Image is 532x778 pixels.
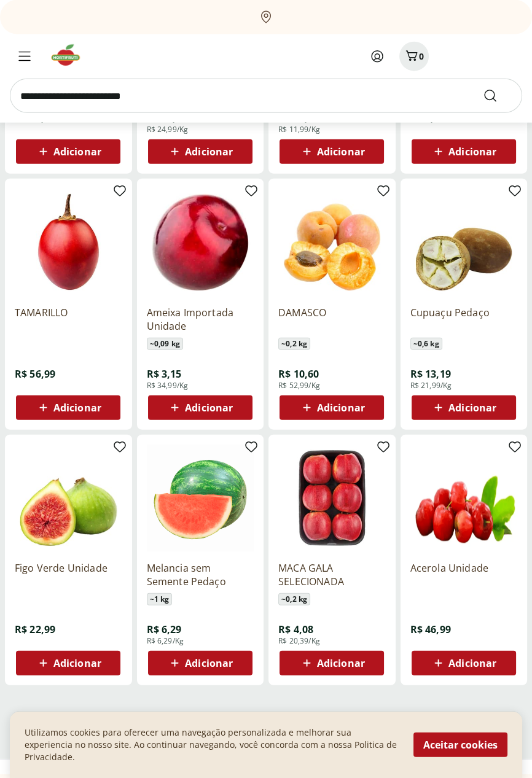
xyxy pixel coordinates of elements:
button: Adicionar [412,651,516,675]
img: Figo Verde Unidade [15,445,122,552]
a: Melancia sem Semente Pedaço [147,561,254,588]
span: Adicionar [185,147,233,157]
span: 0 [419,50,424,62]
span: R$ 52,99/Kg [278,381,320,391]
button: Adicionar [280,651,384,675]
span: ~ 1 kg [147,593,173,605]
img: Hortifruti [49,43,90,68]
button: Adicionar [148,139,252,164]
button: Adicionar [412,139,516,164]
img: Cupuaçu Pedaço [410,189,518,296]
span: R$ 46,99 [410,623,451,636]
img: MACA GALA SELECIONADA [278,445,386,552]
span: Adicionar [448,403,496,413]
span: R$ 21,99/Kg [410,381,452,391]
img: DAMASCO [278,189,386,296]
span: Adicionar [317,403,365,413]
a: Cupuaçu Pedaço [410,306,518,333]
button: Adicionar [16,651,120,675]
span: Adicionar [317,658,365,668]
button: Carrinho [399,42,429,71]
button: Adicionar [280,139,384,164]
span: R$ 6,29/Kg [147,636,184,646]
a: Figo Verde Unidade [15,561,122,588]
span: Adicionar [53,658,101,668]
button: Adicionar [148,395,252,420]
span: R$ 56,99 [15,367,55,381]
a: DAMASCO [278,306,386,333]
img: Acerola Unidade [410,445,518,552]
p: Utilizamos cookies para oferecer uma navegação personalizada e melhorar sua experiencia no nosso ... [25,726,399,763]
button: Menu [10,42,39,71]
span: R$ 6,29 [147,623,182,636]
span: Adicionar [185,658,233,668]
span: R$ 24,99/Kg [147,125,189,134]
span: ~ 0,09 kg [147,338,183,350]
span: Adicionar [448,147,496,157]
button: Adicionar [16,139,120,164]
img: Melancia sem Semente Pedaço [147,445,254,552]
button: Adicionar [412,395,516,420]
span: R$ 13,19 [410,367,451,381]
img: TAMARILLO [15,189,122,296]
img: Ameixa Importada Unidade [147,189,254,296]
button: Adicionar [280,395,384,420]
span: Adicionar [53,147,101,157]
span: R$ 20,39/Kg [278,636,320,646]
span: R$ 22,99 [15,623,55,636]
span: ~ 0,2 kg [278,338,310,350]
button: Adicionar [148,651,252,675]
span: R$ 11,99/Kg [278,125,320,134]
span: R$ 4,08 [278,623,313,636]
button: Adicionar [16,395,120,420]
span: Adicionar [317,147,365,157]
button: Submit Search [483,88,512,103]
a: TAMARILLO [15,306,122,333]
span: ~ 0,6 kg [410,338,442,350]
span: R$ 34,99/Kg [147,381,189,391]
span: Adicionar [185,403,233,413]
a: MACA GALA SELECIONADA [278,561,386,588]
span: Adicionar [53,403,101,413]
span: Adicionar [448,658,496,668]
span: ~ 0,2 kg [278,593,310,605]
input: search [10,79,522,113]
span: R$ 3,15 [147,367,182,381]
a: Ameixa Importada Unidade [147,306,254,333]
a: Acerola Unidade [410,561,518,588]
button: Aceitar cookies [413,733,507,757]
span: R$ 10,60 [278,367,319,381]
